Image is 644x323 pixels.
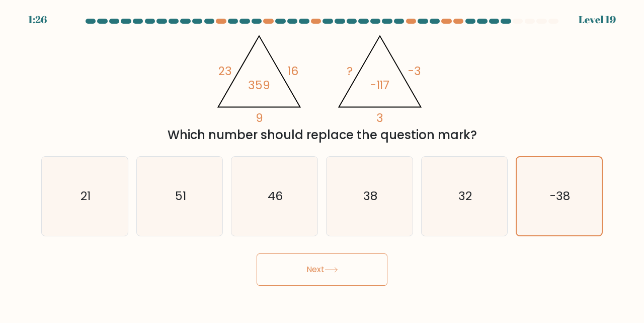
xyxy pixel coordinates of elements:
[347,63,353,79] tspan: ?
[80,188,91,205] text: 21
[287,63,298,79] tspan: 16
[370,77,390,93] tspan: -117
[248,77,270,93] tspan: 359
[257,253,387,286] button: Next
[47,126,597,144] div: Which number should replace the question mark?
[218,63,232,79] tspan: 23
[376,110,383,126] tspan: 3
[256,110,263,126] tspan: 9
[579,12,616,27] div: Level 19
[458,188,472,205] text: 32
[363,188,377,205] text: 38
[268,188,283,205] text: 46
[175,188,186,205] text: 51
[408,63,421,79] tspan: -3
[28,12,47,27] div: 1:26
[550,188,570,205] text: -38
